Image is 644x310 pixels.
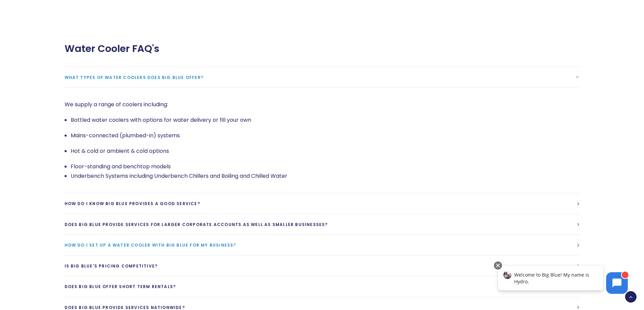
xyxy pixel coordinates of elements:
[71,131,580,140] p: Mains-connected (plumbed-in) systems
[65,284,176,289] span: Does Big Blue offer short term rentals?
[71,171,580,181] li: Underbench Systems including Underbench Chillers and Boiling and Chilled Water
[65,242,236,248] span: How do I set up a water cooler with Big Blue for my business?
[65,201,200,206] span: How do I know Big Blue provides a good service?
[65,43,159,55] span: Water Cooler FAQ's
[65,193,580,214] a: How do I know Big Blue provides a good service?
[65,263,158,269] span: Is Big Blue's Pricing competitive?
[65,276,580,297] a: Does Big Blue offer short term rentals?
[65,67,580,88] a: What types of water coolers does Big Blue offer?
[491,260,635,301] iframe: Chatbot
[65,235,580,255] a: How do I set up a water cooler with Big Blue for my business?
[71,146,580,156] p: Hot & cold or ambient & cold options
[65,100,580,109] p: We supply a range of coolers including:
[71,115,580,125] p: Bottled water coolers with options for water delivery or fill your own
[71,162,580,171] p: Floor-standing and benchtop models
[65,214,580,235] a: Does Big Blue provide services for larger corporate accounts as well as smaller businesses?
[65,75,204,80] span: What types of water coolers does Big Blue offer?
[65,256,580,276] a: Is Big Blue's Pricing competitive?
[65,222,328,227] span: Does Big Blue provide services for larger corporate accounts as well as smaller businesses?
